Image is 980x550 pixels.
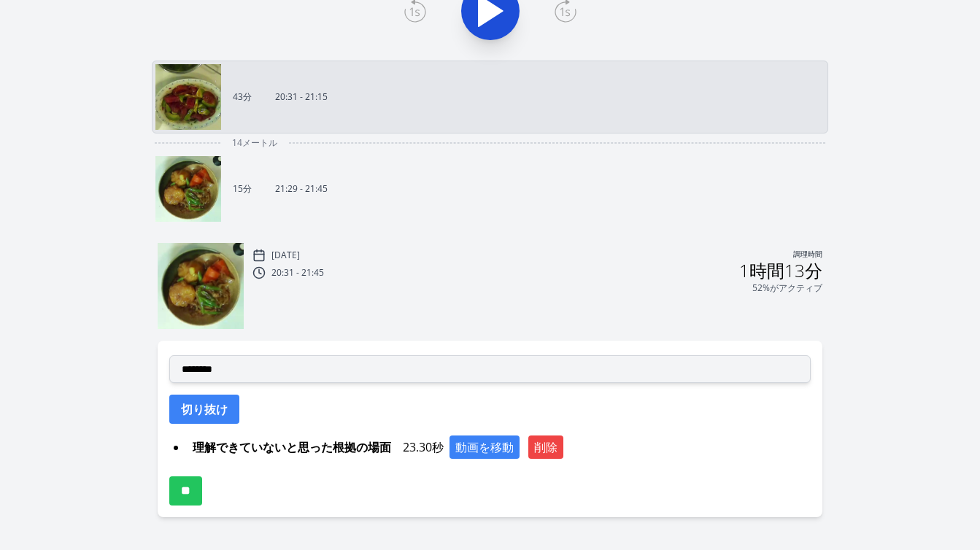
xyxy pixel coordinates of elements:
[233,90,252,103] font: 43分
[739,258,822,282] font: 1時間13分
[158,243,244,329] img: 250911123043_thumb.jpeg
[155,156,221,222] img: 250911123043_thumb.jpeg
[793,249,822,259] font: 調理時間
[528,435,563,459] button: 削除
[275,90,328,103] font: 20:31 - 21:15
[275,182,328,195] font: 21:29 - 21:45
[403,439,444,455] font: 23.30秒
[450,435,520,459] button: 動画を移動
[534,439,557,455] font: 削除
[169,395,239,424] button: 切り抜け
[271,249,300,261] font: [DATE]
[155,64,221,130] img: 250911113231_thumb.jpeg
[193,439,391,455] font: 理解できていないと思った根拠の場面
[271,266,324,279] font: 20:31 - 21:45
[233,182,252,195] font: 15分
[752,282,822,294] font: 52%がアクティブ
[455,439,514,455] font: 動画を移動
[232,136,277,149] font: 14メートル
[181,401,228,417] font: 切り抜け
